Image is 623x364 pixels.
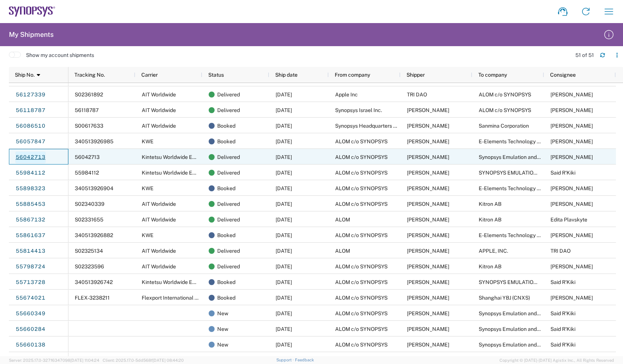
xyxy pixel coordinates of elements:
span: Apple Inc [335,92,358,98]
span: Rami Meir [407,107,449,113]
a: 55660349 [15,308,46,320]
span: ALOM c/o SYNOPSYS [335,310,388,316]
a: 55867132 [15,214,46,226]
div: 51 of 51 [575,52,594,58]
a: 56118787 [15,105,46,116]
h2: My Shipments [9,30,54,39]
span: New [217,321,228,337]
span: AIT Worldwide [142,107,176,113]
span: Kitron AB [479,217,501,223]
span: Said R'Kiki [550,279,575,285]
span: KWE [142,138,154,144]
span: Status [208,72,224,78]
span: 05/28/2025 [276,279,292,285]
span: Tracking No. [74,72,105,78]
span: New [217,306,228,321]
span: Nirali Trivedi [407,138,449,144]
span: 06/09/2025 [276,248,292,254]
a: Feedback [295,358,314,362]
span: APPLE, INC. [479,248,508,254]
span: ALOM [335,217,350,223]
span: Shanghai YBJ (CNXS) [479,295,530,301]
span: Copyright © [DATE]-[DATE] Agistix Inc., All Rights Reserved [500,357,614,364]
span: AIT Worldwide [142,123,176,129]
span: ALOM c/o SYNOPSYS [335,295,388,301]
span: S02340339 [75,201,105,207]
span: Nirali Trivedi [407,185,449,191]
span: 06/18/2025 [276,185,292,191]
span: ALOM c/o SYNOPSYS [479,107,531,113]
span: Client: 2025.17.0-5dd568f [103,358,184,363]
span: AIT Worldwide [142,217,176,223]
span: Synopsys Emulation and Verification [479,154,565,160]
a: 55861637 [15,230,46,242]
span: [DATE] 11:04:24 [70,358,99,363]
span: Booked [217,227,235,243]
span: Shipper [407,72,425,78]
span: AIT Worldwide [142,248,176,254]
span: 340513926985 [75,138,113,144]
span: Synopsys Emulation and Verification [479,326,565,332]
span: ALOM c/o SYNOPSYS [335,185,388,191]
a: 55814413 [15,245,46,257]
span: Nirali Trivedi [407,295,449,301]
span: Booked [217,290,235,306]
span: ALOM c/o SYNOPSYS [335,264,388,269]
span: ALOM c/o SYNOPSYS [479,92,531,98]
span: Ship date [275,72,298,78]
a: 56042713 [15,151,46,163]
span: 05/23/2025 [276,295,292,301]
span: Kitron AB [479,201,501,207]
span: 340513926742 [75,279,113,285]
span: Nirali Trivedi [550,92,593,98]
span: SYNOPSYS EMULATION AND VERIFICATION [479,170,587,176]
span: Server: 2025.17.0-327f6347098 [9,358,99,363]
span: ALOM c/o SYNOPSYS [335,154,388,160]
a: 55885453 [15,198,46,210]
span: 05/21/2025 [276,342,292,348]
span: KWE [142,232,154,238]
span: ALOM c/o SYNOPSYS [335,232,388,238]
span: 05/21/2025 [276,326,292,332]
span: [DATE] 08:44:20 [152,358,184,363]
span: Consignee [550,72,576,78]
span: Kintetsu Worldwide Express [142,170,208,176]
span: Delivered [217,87,240,102]
span: Said R'Kiki [550,326,575,332]
span: To company [478,72,507,78]
span: TRI DAO [407,92,427,98]
span: Flexport International LLC [142,295,204,301]
span: ALOM c/o SYNOPSYS [335,326,388,332]
span: 06/13/2025 [276,232,292,238]
span: Synopsys Headquarters USSV [335,123,407,129]
span: KWE [142,185,154,191]
span: 56042713 [75,154,100,160]
span: ALOM c/o SYNOPSYS [335,279,388,285]
span: Nirali Trivedi [407,264,449,269]
span: From company [335,72,370,78]
span: Edita Plavskyte [550,217,587,223]
span: S00617633 [75,123,103,129]
span: Booked [217,118,235,134]
span: Vita Huang [550,138,593,144]
span: Said R'Kiki [550,310,575,316]
span: Delivered [217,102,240,118]
span: Booked [217,134,235,149]
span: Nirali Trivedi [407,217,449,223]
span: AIT Worldwide [142,201,176,207]
span: Synopsys Emulation and Verification [479,342,565,348]
span: Marcus Warhag [550,264,593,269]
span: Kitron AB [479,264,501,269]
a: 55798724 [15,261,46,273]
span: Kintetsu Worldwide Express [142,279,208,285]
span: Sanmina Corporation [479,123,529,129]
span: S02323596 [75,264,104,269]
span: Nirali Trivedi [407,201,449,207]
span: Delivered [217,149,240,165]
a: 56086510 [15,120,46,132]
span: AIT Worldwide [142,264,176,269]
span: Nirali Trivedi [407,310,449,316]
span: 06/20/2025 [276,201,292,207]
span: Nirali Trivedi [407,248,449,254]
span: 55984112 [75,170,99,176]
